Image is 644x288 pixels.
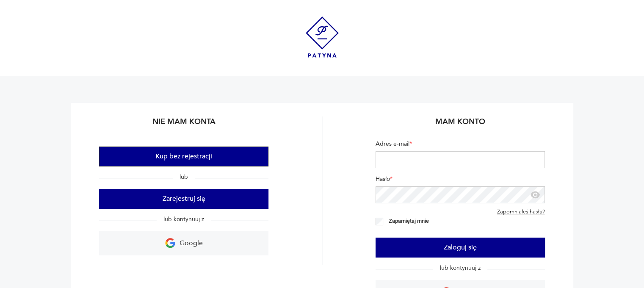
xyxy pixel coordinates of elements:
h2: Nie mam konta [99,116,268,133]
button: Kup bez rejestracji [99,147,268,166]
p: Google [180,237,203,250]
button: Zaloguj się [376,238,545,258]
button: Zarejestruj się [99,189,268,209]
span: lub kontynuuj z [433,264,487,272]
a: Zapomniałeś hasła? [497,209,545,216]
span: lub kontynuuj z [157,215,211,223]
label: Hasło [376,175,545,186]
label: Zapamiętaj mnie [389,218,429,224]
a: Google [99,231,268,255]
h2: Mam konto [376,116,545,133]
img: Patyna - sklep z meblami i dekoracjami vintage [306,17,339,58]
label: Adres e-mail [376,140,545,151]
img: Ikona Google [165,238,175,248]
span: lub [173,173,195,181]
